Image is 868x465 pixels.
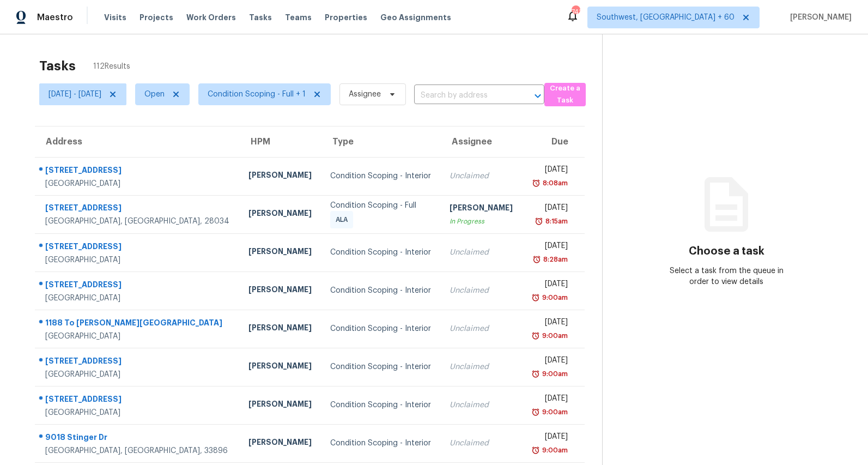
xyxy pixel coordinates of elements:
span: Southwest, [GEOGRAPHIC_DATA] + 60 [597,12,735,23]
div: [PERSON_NAME] [248,437,312,450]
div: Unclaimed [450,361,513,372]
button: Create a Task [544,83,586,106]
span: 112 Results [93,61,130,72]
img: Overdue Alarm Icon [531,407,540,418]
span: Open [144,89,165,100]
div: [DATE] [531,279,568,292]
div: Condition Scoping - Interior [330,361,432,372]
span: Teams [285,12,312,23]
div: [DATE] [531,393,568,407]
img: Overdue Alarm Icon [532,254,541,265]
div: Condition Scoping - Interior [330,323,432,334]
div: Unclaimed [450,247,513,258]
span: Condition Scoping - Full + 1 [208,89,306,100]
div: [PERSON_NAME] [248,284,312,298]
div: [STREET_ADDRESS] [45,279,231,293]
div: 741 [572,7,579,17]
div: [PERSON_NAME] [248,170,312,183]
div: [DATE] [531,355,568,369]
div: [PERSON_NAME] [248,360,312,374]
img: Overdue Alarm Icon [531,445,540,456]
div: 8:08am [541,178,568,189]
div: [STREET_ADDRESS] [45,202,231,216]
span: [DATE] - [DATE] [48,89,101,100]
th: Assignee [441,126,522,157]
h3: Choose a task [689,246,764,257]
div: Condition Scoping - Interior [330,285,432,296]
span: Tasks [249,14,272,21]
th: HPM [240,126,321,157]
div: [DATE] [531,164,568,178]
div: Condition Scoping - Full [330,200,432,211]
span: Work Orders [186,12,236,23]
img: Overdue Alarm Icon [532,178,541,189]
span: Create a Task [550,82,580,107]
div: [GEOGRAPHIC_DATA] [45,369,231,380]
div: [GEOGRAPHIC_DATA] [45,331,231,342]
div: Condition Scoping - Interior [330,438,432,449]
img: Overdue Alarm Icon [535,216,543,227]
div: [PERSON_NAME] [248,398,312,412]
span: [PERSON_NAME] [786,12,852,23]
div: [DATE] [531,431,568,445]
input: Search by address [414,87,514,104]
th: Type [321,126,441,157]
div: [STREET_ADDRESS] [45,355,231,369]
div: 8:15am [543,216,568,227]
div: Unclaimed [450,171,513,182]
div: [STREET_ADDRESS] [45,165,231,178]
div: 9:00am [540,330,568,341]
div: [PERSON_NAME] [450,202,513,216]
div: Condition Scoping - Interior [330,247,432,258]
div: 9:00am [540,445,568,456]
div: [STREET_ADDRESS] [45,241,231,255]
div: Unclaimed [450,438,513,449]
img: Overdue Alarm Icon [531,292,540,303]
div: [DATE] [531,202,568,216]
div: [DATE] [531,240,568,254]
span: Projects [139,12,173,23]
div: In Progress [450,216,513,227]
span: Properties [325,12,367,23]
th: Address [35,126,240,157]
span: ALA [336,214,352,225]
img: Overdue Alarm Icon [531,330,540,341]
h2: Tasks [39,61,76,71]
div: Unclaimed [450,323,513,334]
div: [GEOGRAPHIC_DATA], [GEOGRAPHIC_DATA], 33896 [45,445,231,456]
div: [PERSON_NAME] [248,208,312,221]
span: Maestro [37,12,73,23]
div: [GEOGRAPHIC_DATA] [45,293,231,304]
div: [STREET_ADDRESS] [45,394,231,407]
span: Assignee [349,89,381,100]
button: Open [530,88,545,104]
div: 9018 Stinger Dr [45,432,231,445]
div: 1188 To [PERSON_NAME][GEOGRAPHIC_DATA] [45,317,231,331]
div: [DATE] [531,317,568,330]
div: Unclaimed [450,285,513,296]
div: [GEOGRAPHIC_DATA] [45,178,231,189]
th: Due [522,126,585,157]
div: [PERSON_NAME] [248,246,312,259]
div: 9:00am [540,407,568,418]
div: 9:00am [540,369,568,379]
img: Overdue Alarm Icon [531,369,540,379]
div: [GEOGRAPHIC_DATA], [GEOGRAPHIC_DATA], 28034 [45,216,231,227]
div: Select a task from the queue in order to view details [665,265,789,287]
div: Condition Scoping - Interior [330,400,432,410]
div: [PERSON_NAME] [248,322,312,336]
div: 9:00am [540,292,568,303]
div: Condition Scoping - Interior [330,171,432,182]
div: [GEOGRAPHIC_DATA] [45,407,231,418]
div: Unclaimed [450,400,513,410]
div: 8:28am [541,254,568,265]
span: Visits [104,12,126,23]
div: [GEOGRAPHIC_DATA] [45,255,231,265]
span: Geo Assignments [380,12,451,23]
